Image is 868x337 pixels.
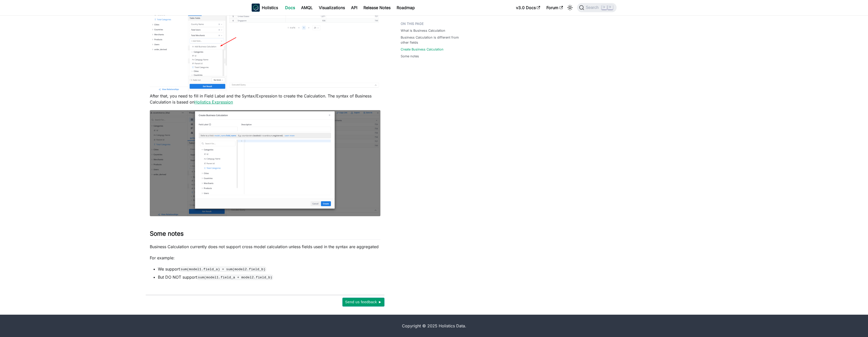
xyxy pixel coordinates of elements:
li: But DO NOT support [158,274,380,280]
kbd: K [608,5,613,10]
kbd: ⌘ [602,5,607,10]
a: Forum [543,4,566,12]
button: Send us feedback ► [342,298,384,306]
a: Roadmap [394,4,418,12]
p: Business Calculation currently does not support cross model calculation unless fields used in the... [150,244,380,250]
a: Create Business Calculation [401,47,444,52]
h2: Some notes [150,230,380,240]
a: Release Notes [360,4,394,12]
p: For example: [150,255,380,261]
code: sum(model1.field_a + model2.field_b) [197,275,273,280]
div: Copyright © 2025 Holistics Data. [273,323,595,329]
a: Some notes [401,54,419,59]
a: What is Business Calculation [401,28,445,33]
li: We support [158,266,380,272]
a: Docs [282,4,298,12]
button: Search (Command+K) [577,3,616,12]
a: Holistics Expression [194,99,233,105]
span: Send us feedback ► [345,299,382,305]
span: Search [584,5,602,10]
a: Business Calculation is different from other fields [401,35,466,45]
p: After that, you need to fill in Field Label and the Syntax/Expression to create the Calculation. ... [150,93,380,105]
img: Business Calculation creation [150,110,380,216]
a: AMQL [298,4,316,12]
a: API [348,4,360,12]
a: v3.0 Docs [513,4,543,12]
img: Holistics [252,4,260,12]
button: Switch between dark and light mode (currently light mode) [566,4,574,12]
code: sum(model1.field_a) + sum(model2.field_b) [180,267,266,272]
b: Holistics [262,5,278,11]
a: HolisticsHolistics [252,4,278,12]
a: Visualizations [316,4,348,12]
